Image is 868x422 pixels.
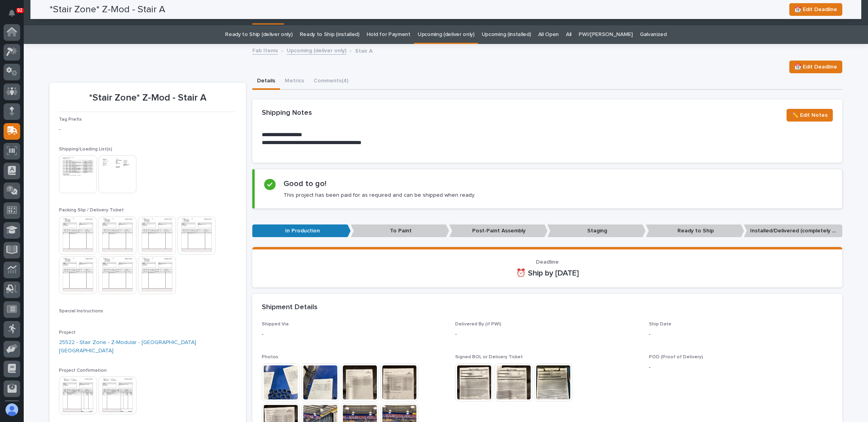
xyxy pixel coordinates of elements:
[744,224,842,238] p: Installed/Delivered (completely done)
[225,25,292,44] a: Ready to Ship (deliver only)
[59,208,124,213] span: Packing Slip / Delivery Ticket
[449,224,548,238] p: Post-Paint Assembly
[300,25,359,44] a: Ready to Ship (installed)
[10,10,20,22] div: Notifications92
[280,73,309,90] button: Metrics
[351,224,449,238] p: To Paint
[455,330,639,338] p: -
[4,5,20,21] button: Notifications
[59,368,107,373] span: Project Confirmation
[455,322,501,327] span: Delivered By (if PWI)
[646,224,744,238] p: Ready to Ship
[59,309,103,314] span: Special Instructions
[284,179,326,188] h2: Good to go!
[789,61,842,73] button: 📆 Edit Deadline
[262,303,318,312] h2: Shipment Details
[536,259,559,265] span: Deadline
[59,117,82,122] span: Tag Prefix
[59,92,236,104] p: *Stair Zone* Z-Mod - Stair A
[262,322,289,327] span: Shipped Via
[252,73,280,90] button: Details
[649,355,703,359] span: POD (Proof of Delivery)
[355,46,373,55] p: Stair A
[4,401,20,418] button: users-avatar
[17,8,23,13] p: 92
[455,355,523,359] span: Signed BOL or Delivery Ticket
[792,110,828,120] span: ✏️ Edit Notes
[262,109,312,118] h2: Shipping Notes
[252,224,351,238] p: In Production
[262,355,278,359] span: Photos
[284,192,475,199] p: This project has been paid for as required and can be shipped when ready.
[538,25,559,44] a: All Open
[482,25,531,44] a: Upcoming (installed)
[649,322,671,327] span: Ship Date
[579,25,633,44] a: PWI/[PERSON_NAME]
[59,147,112,152] span: Shipping/Loading List(s)
[649,330,833,338] p: -
[367,25,410,44] a: Hold for Payment
[547,224,646,238] p: Staging
[59,125,236,134] p: -
[418,25,475,44] a: Upcoming (deliver only)
[794,62,837,72] span: 📆 Edit Deadline
[59,330,76,335] span: Project
[262,330,446,338] p: -
[252,46,278,55] a: Fab Items
[262,268,833,278] p: ⏰ Ship by [DATE]
[287,46,346,55] a: Upcoming (deliver only)
[309,73,353,90] button: Comments (4)
[787,109,833,122] button: ✏️ Edit Notes
[566,25,571,44] a: All
[59,338,236,355] a: 25522 - Stair Zone - Z-Modular - [GEOGRAPHIC_DATA] [GEOGRAPHIC_DATA]
[640,25,667,44] a: Galvanized
[649,363,833,372] p: -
